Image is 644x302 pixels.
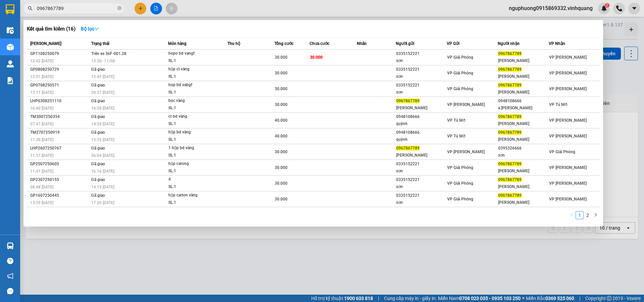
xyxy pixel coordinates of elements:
span: 08:48 [DATE] [30,185,53,189]
div: ct bd vàng [168,113,219,120]
span: VP [PERSON_NAME] [549,197,587,201]
span: 16:58 [DATE] [91,106,114,111]
div: quỳnh [396,136,446,143]
span: 30.000 [275,86,287,91]
span: Đã giao [91,193,105,198]
span: Món hàng [168,41,186,46]
span: VP [PERSON_NAME] [549,165,587,170]
span: Đã giao [91,162,105,166]
span: 14:15 [DATE] [91,185,114,189]
div: sơn [396,57,446,64]
button: Bộ lọcdown [75,23,104,34]
span: 30.000 [275,71,287,75]
div: sơn [396,73,446,80]
span: Thu hộ [227,41,240,46]
span: [PERSON_NAME] [30,41,61,46]
div: LHP0308251110 [30,98,89,105]
div: SL: 1 [168,152,219,159]
div: GP2507250605 [30,161,89,168]
div: SL: 1 [168,136,219,143]
span: 30.000 [275,149,287,154]
li: Next Page [592,211,600,219]
div: sơn [396,183,446,190]
span: VP Giải Phóng [447,55,473,60]
div: 0335152221 [396,161,446,168]
div: a [PERSON_NAME] [498,105,548,112]
div: TM3007250354 [30,113,89,120]
div: sơn [396,89,446,96]
span: 13:11 [DATE] [30,90,53,95]
span: VP Tú Mỡ [447,118,465,123]
div: hộp bd vàng [168,129,219,136]
span: VP Tú Mỡ [447,134,465,138]
li: 2 [584,211,592,219]
span: Nhãn [357,41,367,46]
div: sơn [396,168,446,175]
span: 0967867789 [498,83,522,87]
span: 40.000 [275,118,287,123]
span: VP Giải Phóng [447,86,473,91]
span: 11:37 [DATE] [30,153,53,158]
span: 07:47 [DATE] [30,122,53,126]
li: 1 [576,211,584,219]
span: VP [PERSON_NAME] [549,118,587,123]
span: VP Gửi [447,41,460,46]
span: 14:54 [DATE] [91,122,114,126]
div: 4 [168,176,219,183]
span: 30.000 [275,55,287,60]
span: VP Giải Phóng [447,197,473,201]
div: GP1607250445 [30,192,89,199]
div: 0948108666 [498,98,548,105]
div: 0948108666 [396,129,446,136]
span: 20:57 [DATE] [91,90,114,95]
span: Đã giao [91,67,105,72]
span: Chưa cước [310,41,329,46]
span: 0967867789 [498,177,522,182]
div: 0335152221 [396,50,446,57]
div: 0335152221 [396,176,446,183]
span: Tổng cước [274,41,293,46]
div: SL: 1 [168,120,219,128]
span: 16:40 [DATE] [30,106,53,111]
span: 15:49 [DATE] [91,74,114,79]
div: hộp catong [168,160,219,168]
button: left [568,211,576,219]
span: VP Giải Phóng [447,165,473,170]
span: 0967867789 [498,67,522,72]
img: solution-icon [7,77,14,84]
div: bọc vàng [168,97,219,105]
span: 17:26 [DATE] [91,200,114,205]
span: VP Nhận [549,41,565,46]
span: 11:41 [DATE] [30,169,53,174]
span: Đã giao [91,114,105,119]
span: 06:04 [DATE] [91,153,114,158]
a: 1 [576,212,583,219]
span: VP [PERSON_NAME] [549,71,587,75]
span: 0967867789 [498,114,522,119]
div: SL: 1 [168,168,219,175]
div: SL: 1 [168,89,219,96]
div: GP0708250571 [30,82,89,89]
span: VP Giải Phóng [447,71,473,75]
div: [PERSON_NAME] [498,89,548,96]
span: Đã giao [91,99,105,103]
div: [PERSON_NAME] [396,105,446,112]
div: sơn [396,199,446,206]
span: 13:59 [DATE] [30,200,53,205]
span: 30.000 [275,165,287,170]
div: sơn [498,152,548,159]
span: 13:30 - 11/08 [91,59,115,63]
span: VP [PERSON_NAME] [549,181,587,186]
div: hop bd vabgf [168,81,219,89]
input: Tìm tên, số ĐT hoặc mã đơn [37,5,116,12]
div: SL: 1 [168,57,219,65]
span: 30.000 [275,102,287,107]
div: [PERSON_NAME] [498,57,548,64]
div: 0335152221 [396,66,446,73]
span: 30.000 [275,197,287,201]
div: [PERSON_NAME] [498,199,548,206]
span: notification [7,273,13,279]
span: Trên xe 36F-001.28 [91,51,126,56]
span: 15:55 [DATE] [91,137,114,142]
div: SL: 1 [168,183,219,191]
